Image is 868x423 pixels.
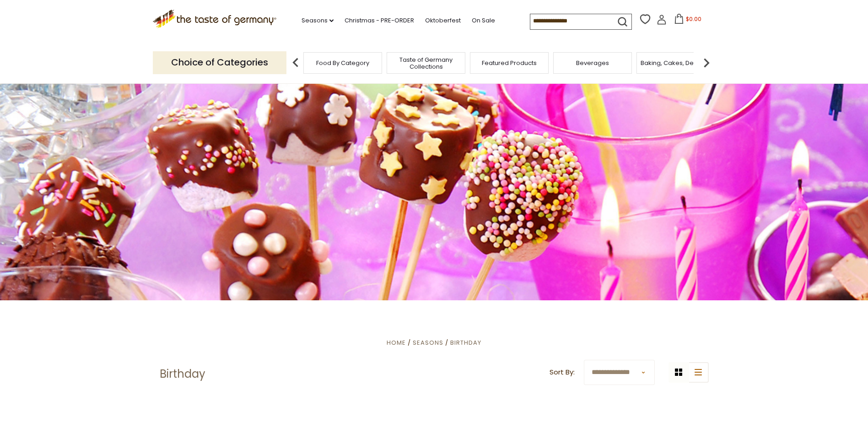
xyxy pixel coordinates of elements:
img: previous arrow [286,54,305,72]
h1: Birthday [160,367,205,381]
label: Sort By: [550,367,575,378]
a: Featured Products [482,60,537,66]
a: Christmas - PRE-ORDER [345,16,414,26]
a: Beverages [576,60,609,66]
a: Oktoberfest [425,16,461,26]
a: Food By Category [316,60,369,66]
span: $0.00 [686,15,701,23]
a: On Sale [472,16,495,26]
a: Seasons [413,338,443,347]
a: Home [387,338,406,347]
a: Baking, Cakes, Desserts [641,60,712,66]
p: Choice of Categories [153,51,286,74]
a: Taste of Germany Collections [389,56,463,70]
button: $0.00 [669,14,707,27]
a: Seasons [302,16,334,26]
a: Birthday [450,338,481,347]
img: next arrow [697,54,716,72]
